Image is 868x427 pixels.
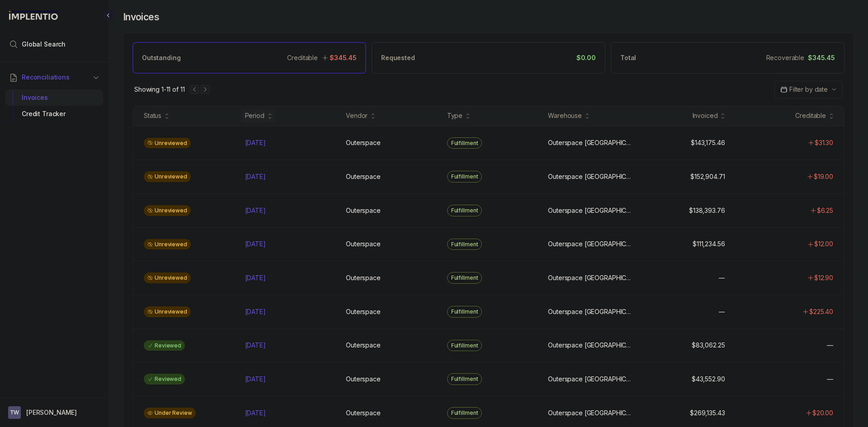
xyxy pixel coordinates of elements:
[795,111,826,120] div: Creditable
[447,111,462,120] div: Type
[719,273,725,282] p: —
[689,206,725,215] p: $138,393.76
[548,408,631,418] p: Outerspace [GEOGRAPHIC_DATA]
[346,375,381,384] p: Outerspace
[346,239,381,249] p: Outerspace
[548,206,631,215] p: Outerspace [GEOGRAPHIC_DATA]
[620,53,636,62] p: Total
[690,172,725,181] p: $152,904.71
[548,341,631,350] p: Outerspace [GEOGRAPHIC_DATA]
[5,67,103,87] button: Reconciliations
[808,53,835,62] p: $345.45
[815,138,833,147] p: $31.30
[814,239,833,249] p: $12.00
[144,171,191,182] div: Unreviewed
[780,85,828,94] search: Date Range Picker
[144,205,191,216] div: Unreviewed
[548,138,631,147] p: Outerspace [GEOGRAPHIC_DATA]
[827,341,833,350] p: —
[26,408,77,417] p: [PERSON_NAME]
[8,406,100,419] button: User initials[PERSON_NAME]
[346,111,368,120] div: Vendor
[346,408,381,418] p: Outerspace
[245,111,264,120] div: Period
[817,206,833,215] p: $6.25
[103,10,114,21] div: Collapse Icon
[576,53,596,62] p: $0.00
[5,88,103,124] div: Reconciliations
[692,375,725,384] p: $43,552.90
[692,341,725,350] p: $83,062.25
[814,172,833,181] p: $19.00
[144,408,196,418] div: Under Review
[381,53,415,62] p: Requested
[245,239,266,249] p: [DATE]
[548,172,631,181] p: Outerspace [GEOGRAPHIC_DATA]
[451,307,478,316] p: Fulfillment
[693,111,718,120] div: Invoiced
[691,138,725,147] p: $143,175.46
[809,307,833,316] p: $225.40
[451,341,478,350] p: Fulfillment
[548,239,631,249] p: Outerspace [GEOGRAPHIC_DATA]
[346,307,381,316] p: Outerspace
[144,340,185,351] div: Reviewed
[346,206,381,215] p: Outerspace
[346,138,381,147] p: Outerspace
[22,73,70,82] span: Reconciliations
[134,85,184,94] div: Remaining page entries
[814,273,833,282] p: $12.90
[142,53,180,62] p: Outstanding
[693,239,725,249] p: $111,234.56
[123,11,159,23] h4: Invoices
[144,306,191,317] div: Unreviewed
[245,273,266,282] p: [DATE]
[346,172,381,181] p: Outerspace
[13,89,96,106] div: Invoices
[451,408,478,418] p: Fulfillment
[719,307,725,316] p: —
[548,307,631,316] p: Outerspace [GEOGRAPHIC_DATA]
[774,81,843,98] button: Date Range Picker
[245,341,266,350] p: [DATE]
[548,111,582,120] div: Warehouse
[13,106,96,122] div: Credit Tracker
[766,53,804,62] p: Recoverable
[451,172,478,181] p: Fulfillment
[245,375,266,384] p: [DATE]
[245,408,266,418] p: [DATE]
[451,273,478,282] p: Fulfillment
[812,408,833,418] p: $20.00
[245,206,266,215] p: [DATE]
[245,138,266,147] p: [DATE]
[8,406,21,419] span: User initials
[451,206,478,215] p: Fulfillment
[690,408,725,418] p: $269,135.43
[548,273,631,282] p: Outerspace [GEOGRAPHIC_DATA]
[451,139,478,148] p: Fulfillment
[144,239,191,250] div: Unreviewed
[144,138,191,149] div: Unreviewed
[346,273,381,282] p: Outerspace
[144,272,191,283] div: Unreviewed
[789,85,828,93] span: Filter by date
[548,375,631,384] p: Outerspace [GEOGRAPHIC_DATA]
[144,374,185,385] div: Reviewed
[827,375,833,384] p: —
[451,240,478,249] p: Fulfillment
[287,53,318,62] p: Creditable
[346,341,381,350] p: Outerspace
[144,111,161,120] div: Status
[22,40,66,49] span: Global Search
[134,85,184,94] p: Showing 1-11 of 11
[245,172,266,181] p: [DATE]
[245,307,266,316] p: [DATE]
[451,375,478,384] p: Fulfillment
[330,53,357,62] p: $345.45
